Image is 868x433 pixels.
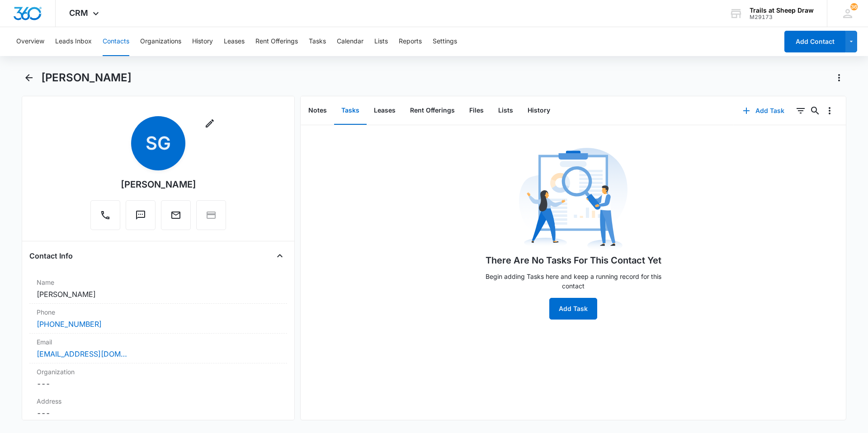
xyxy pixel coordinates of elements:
[29,274,287,304] div: Name[PERSON_NAME]
[29,250,73,261] h4: Contact Info
[337,27,363,56] button: Calendar
[734,100,793,122] button: Add Task
[161,200,191,230] button: Email
[850,3,858,10] div: notifications count
[37,319,102,329] a: [PHONE_NUMBER]
[29,334,287,363] div: Email[EMAIL_ADDRESS][DOMAIN_NAME]
[55,27,92,56] button: Leads Inbox
[309,27,326,56] button: Tasks
[37,289,280,300] dd: [PERSON_NAME]
[301,97,334,125] button: Notes
[192,27,213,56] button: History
[273,249,287,263] button: Close
[161,214,191,222] a: Email
[433,27,457,56] button: Settings
[486,254,661,267] h1: There Are No Tasks For This Contact Yet
[90,200,120,230] button: Call
[850,3,858,10] span: 36
[478,272,668,291] p: Begin adding Tasks here and keep a running record for this contact
[16,27,44,56] button: Overview
[750,14,814,20] div: account id
[126,200,156,230] button: Text
[832,71,846,85] button: Actions
[90,214,120,222] a: Call
[41,71,132,85] h1: [PERSON_NAME]
[126,214,156,222] a: Text
[403,97,462,125] button: Rent Offerings
[37,396,280,406] label: Address
[121,178,196,191] div: [PERSON_NAME]
[549,298,597,320] button: Add Task
[399,27,422,56] button: Reports
[37,307,280,317] label: Phone
[140,27,181,56] button: Organizations
[520,97,557,125] button: History
[491,97,520,125] button: Lists
[784,31,845,52] button: Add Contact
[793,104,808,118] button: Filters
[224,27,245,56] button: Leases
[37,278,280,287] label: Name
[367,97,403,125] button: Leases
[22,71,36,85] button: Back
[374,27,388,56] button: Lists
[334,97,367,125] button: Tasks
[750,7,814,14] div: account name
[822,104,837,118] button: Overflow Menu
[29,393,287,423] div: Address---
[519,145,627,254] img: No Data
[37,378,280,389] dd: ---
[37,348,127,359] a: [EMAIL_ADDRESS][DOMAIN_NAME]
[69,8,88,18] span: CRM
[37,367,280,377] label: Organization
[131,116,185,170] span: SG
[103,27,129,56] button: Contacts
[37,408,280,419] dd: ---
[808,104,822,118] button: Search...
[37,337,280,347] label: Email
[255,27,298,56] button: Rent Offerings
[29,363,287,393] div: Organization---
[29,304,287,334] div: Phone[PHONE_NUMBER]
[462,97,491,125] button: Files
